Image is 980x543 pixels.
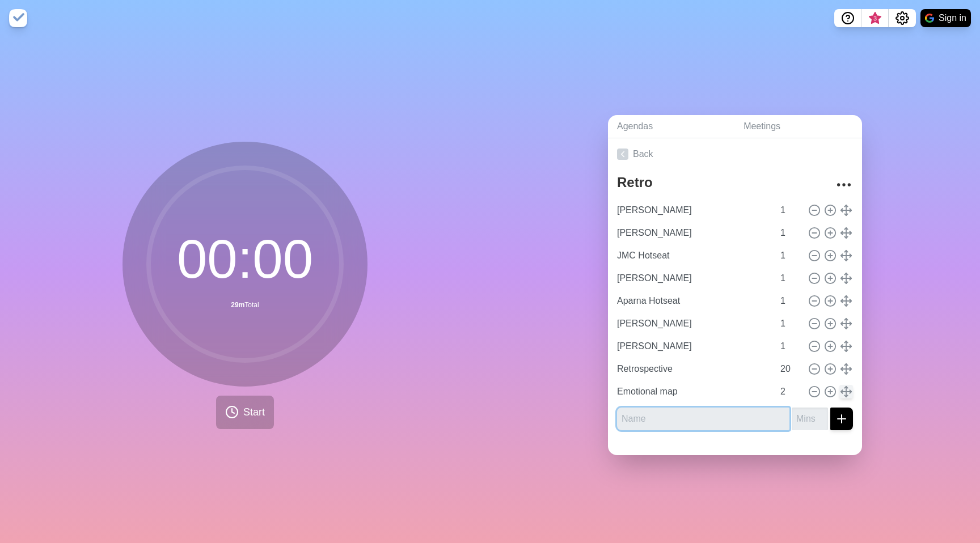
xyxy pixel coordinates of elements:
[612,290,774,312] input: Name
[920,9,971,27] button: Sign in
[612,199,774,222] input: Name
[608,138,862,170] a: Back
[612,335,774,358] input: Name
[612,244,774,267] input: Name
[792,408,828,430] input: Mins
[889,9,916,27] button: Settings
[243,405,265,420] span: Start
[861,9,889,27] button: What’s new
[776,199,803,222] input: Mins
[776,358,803,380] input: Mins
[776,290,803,312] input: Mins
[9,9,27,27] img: timeblocks logo
[776,244,803,267] input: Mins
[834,9,861,27] button: Help
[617,408,789,430] input: Name
[612,380,774,403] input: Name
[833,173,855,196] button: More
[776,312,803,335] input: Mins
[608,115,734,138] a: Agendas
[776,222,803,244] input: Mins
[612,267,774,290] input: Name
[734,115,862,138] a: Meetings
[612,358,774,380] input: Name
[612,312,774,335] input: Name
[871,14,880,23] span: 3
[216,396,274,429] button: Start
[776,267,803,290] input: Mins
[776,335,803,358] input: Mins
[925,14,934,23] img: google logo
[612,222,774,244] input: Name
[776,380,803,403] input: Mins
